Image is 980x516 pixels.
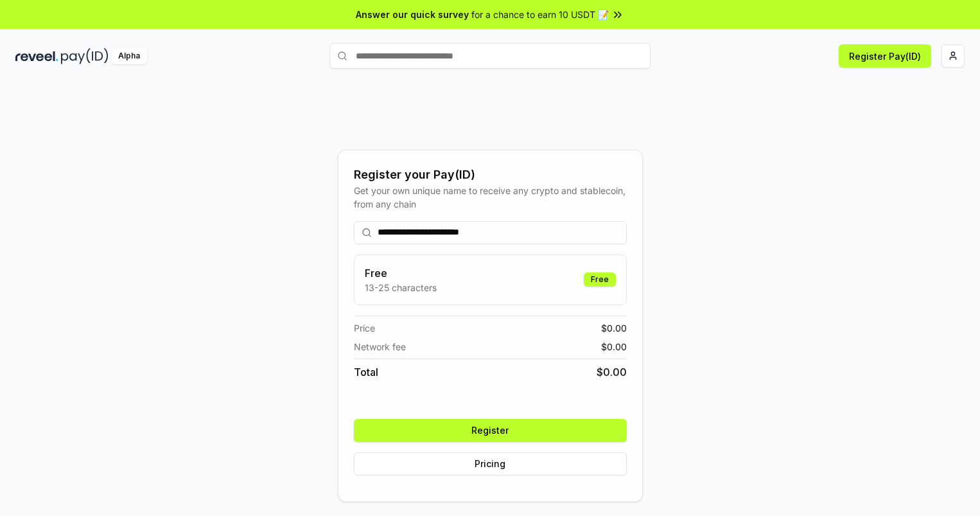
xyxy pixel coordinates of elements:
[354,321,375,335] span: Price
[354,184,627,211] div: Get your own unique name to receive any crypto and stablecoin, from any chain
[601,340,627,353] span: $ 0.00
[584,272,616,287] div: Free
[354,364,378,380] span: Total
[839,44,931,67] button: Register Pay(ID)
[471,8,609,21] span: for a chance to earn 10 USDT 📝
[601,321,627,335] span: $ 0.00
[365,281,437,294] p: 13-25 characters
[356,8,469,21] span: Answer our quick survey
[354,340,406,353] span: Network fee
[365,265,437,281] h3: Free
[354,166,627,184] div: Register your Pay(ID)
[597,364,627,380] span: $ 0.00
[15,48,58,64] img: reveel_dark
[61,48,109,64] img: pay_id
[354,419,627,442] button: Register
[111,48,147,64] div: Alpha
[354,452,627,476] button: Pricing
